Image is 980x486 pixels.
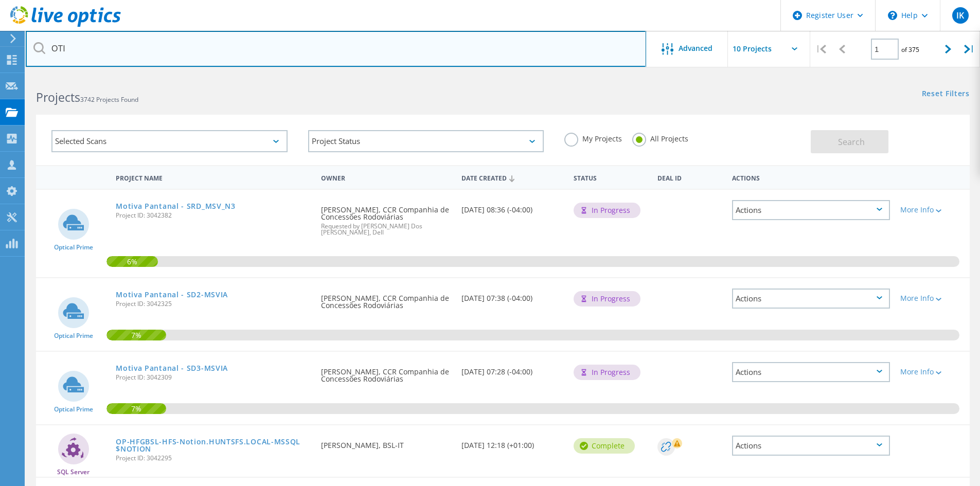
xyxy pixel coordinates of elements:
[116,291,228,298] a: Motiva Pantanal - SD2-MSVIA
[732,289,890,309] div: Actions
[26,31,646,67] input: Search projects by name, owner, ID, company, etc
[116,455,311,461] span: Project ID: 3042295
[732,436,890,456] div: Actions
[456,425,568,459] div: [DATE] 12:18 (+01:00)
[574,438,635,454] div: Complete
[679,45,712,52] span: Advanced
[456,278,568,312] div: [DATE] 07:38 (-04:00)
[922,90,970,99] a: Reset Filters
[10,22,121,29] a: Live Optics Dashboard
[838,136,865,148] span: Search
[900,295,965,302] div: More Info
[316,352,456,393] div: [PERSON_NAME], CCR Companhia de Concessões Rodoviárias
[900,206,965,213] div: More Info
[111,168,316,187] div: Project Name
[116,438,311,453] a: OP-HFGBSL-HFS-Notion.HUNTSFS.LOCAL-MSSQL$NOTION
[901,45,919,54] span: of 375
[116,212,311,219] span: Project ID: 3042382
[568,168,652,187] div: Status
[316,278,456,319] div: [PERSON_NAME], CCR Companhia de Concessões Rodoviárias
[116,203,236,210] a: Motiva Pantanal - SRD_MSV_N3
[80,95,138,104] span: 3742 Projects Found
[888,11,897,20] svg: \n
[106,256,157,265] span: 6%
[727,168,895,187] div: Actions
[57,469,90,475] span: SQL Server
[959,31,980,67] div: |
[574,365,640,380] div: In Progress
[116,301,311,307] span: Project ID: 3042325
[316,168,456,187] div: Owner
[54,244,93,250] span: Optical Prime
[956,11,964,20] span: IK
[116,365,228,372] a: Motiva Pantanal - SD3-MSVIA
[51,130,288,152] div: Selected Scans
[456,190,568,224] div: [DATE] 08:36 (-04:00)
[54,333,93,339] span: Optical Prime
[564,133,622,142] label: My Projects
[811,130,888,153] button: Search
[316,190,456,246] div: [PERSON_NAME], CCR Companhia de Concessões Rodoviárias
[106,403,166,412] span: 7%
[308,130,544,152] div: Project Status
[54,406,93,412] span: Optical Prime
[810,31,831,67] div: |
[36,89,80,105] b: Projects
[732,200,890,220] div: Actions
[900,368,965,375] div: More Info
[632,133,688,142] label: All Projects
[574,291,640,307] div: In Progress
[574,203,640,218] div: In Progress
[116,374,311,381] span: Project ID: 3042309
[316,425,456,459] div: [PERSON_NAME], BSL-IT
[732,362,890,382] div: Actions
[321,223,451,236] span: Requested by [PERSON_NAME] Dos [PERSON_NAME], Dell
[652,168,727,187] div: Deal Id
[106,330,166,339] span: 7%
[456,168,568,187] div: Date Created
[456,352,568,386] div: [DATE] 07:28 (-04:00)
